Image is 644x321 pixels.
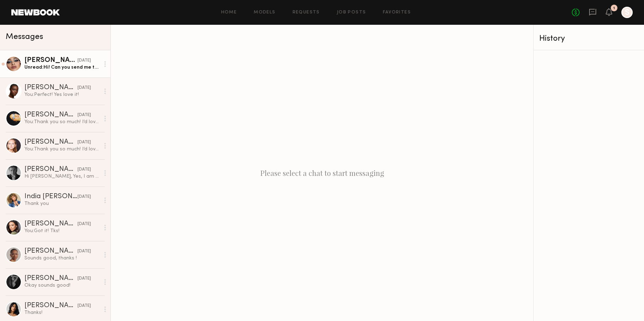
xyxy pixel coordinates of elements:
[77,248,91,255] div: [DATE]
[24,193,77,200] div: India [PERSON_NAME]
[24,91,100,98] div: You: Perfect! Yes love it!
[221,10,237,15] a: Home
[613,6,615,10] div: 1
[6,33,43,41] span: Messages
[77,275,91,282] div: [DATE]
[24,57,77,64] div: [PERSON_NAME]
[24,173,100,180] div: Hi [PERSON_NAME], Yes, I am available:)
[24,282,100,289] div: Okay sounds good!
[77,194,91,200] div: [DATE]
[383,10,411,15] a: Favorites
[77,57,91,64] div: [DATE]
[77,139,91,146] div: [DATE]
[24,275,77,282] div: [PERSON_NAME]
[24,166,77,173] div: [PERSON_NAME]
[77,112,91,119] div: [DATE]
[254,10,275,15] a: Models
[77,85,91,91] div: [DATE]
[24,64,100,71] div: Unread: Hi! Can you send me the address for [DATE] please? Thank you!
[77,221,91,228] div: [DATE]
[293,10,320,15] a: Requests
[24,111,77,119] div: [PERSON_NAME]
[621,7,633,18] a: S
[24,146,100,153] div: You: Thank you so much! I’d love to collab post with you as well! Xx
[24,309,100,316] div: Thanks!
[24,302,77,309] div: [PERSON_NAME]
[24,119,100,125] div: You: Thank you so much! I’d love to collab post with you as well! Xx
[111,25,533,321] div: Please select a chat to start messaging
[539,35,638,43] div: History
[24,200,100,207] div: Thank you
[24,248,77,255] div: [PERSON_NAME]
[24,220,77,228] div: [PERSON_NAME]
[77,166,91,173] div: [DATE]
[24,139,77,146] div: [PERSON_NAME]
[77,303,91,309] div: [DATE]
[337,10,366,15] a: Job Posts
[24,255,100,262] div: Sounds good, thanks !
[24,84,77,91] div: [PERSON_NAME]
[24,228,100,234] div: You: Got it! Tks!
